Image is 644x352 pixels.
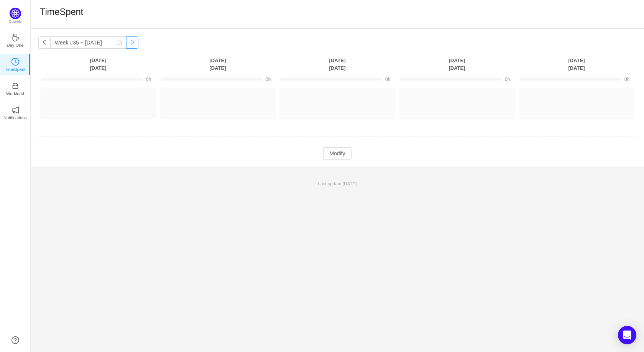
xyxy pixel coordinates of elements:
th: [DATE] [DATE] [397,56,517,72]
span: 0h [266,77,271,82]
i: icon: notification [11,106,19,114]
i: icon: coffee [11,34,19,41]
th: [DATE] [DATE] [278,56,397,72]
i: icon: inbox [11,82,19,90]
span: Last update: [318,181,357,186]
img: Quantify [10,8,21,19]
h1: TimeSpent [40,6,83,18]
i: icon: calendar [117,40,122,45]
input: Select a week [50,36,127,49]
button: Modify [323,147,351,160]
span: 0h [385,77,390,82]
button: icon: left [38,36,51,49]
span: 0h [146,77,151,82]
a: icon: coffeeDay One [11,36,19,44]
th: [DATE] [DATE] [158,56,278,72]
a: icon: notificationNotifications [11,109,19,116]
p: Notifications [3,114,27,121]
th: [DATE] [DATE] [517,56,636,72]
a: icon: clock-circleTimeSpent [11,60,19,68]
button: icon: right [126,36,138,49]
div: Open Intercom Messenger [618,326,636,344]
p: Quantify [9,19,22,25]
a: icon: inboxWorkload [11,84,19,92]
th: [DATE] [DATE] [38,56,158,72]
span: 0h [624,77,629,82]
p: Day One [7,42,23,49]
p: Workload [6,90,24,97]
p: TimeSpent [5,66,26,73]
a: icon: question-circle [11,336,19,344]
span: [DATE] [343,181,357,186]
i: icon: clock-circle [11,58,19,66]
span: 0h [505,77,510,82]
